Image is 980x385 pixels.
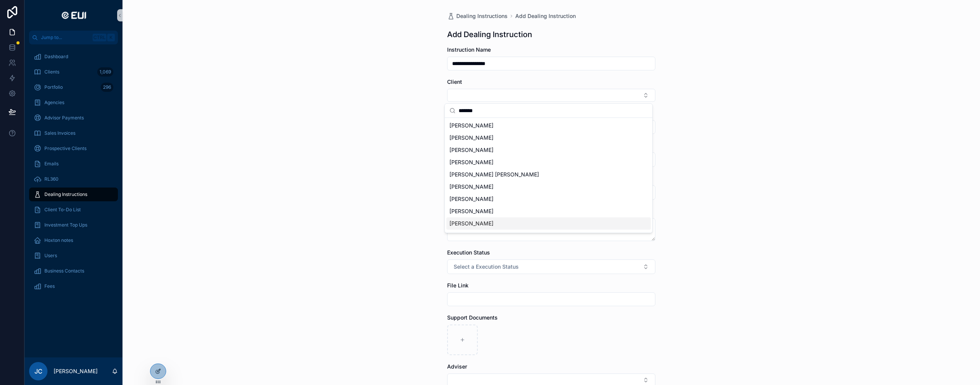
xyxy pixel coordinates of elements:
[44,222,87,228] span: Investment Top Ups
[44,207,81,213] span: Client To-Do List
[24,44,122,357] div: scrollable content
[29,157,118,171] a: Emails
[44,191,87,197] span: Dealing Instructions
[456,12,508,20] span: Dealing Instructions
[447,89,655,102] button: Select Button
[29,65,118,79] a: Clients1,069
[44,145,87,152] span: Prospective Clients
[44,161,59,167] span: Emails
[447,282,469,289] span: File Link
[29,218,118,232] a: Investment Top Ups
[44,69,59,75] span: Clients
[515,12,576,20] a: Add Dealing Instruction
[44,54,68,60] span: Dashboard
[59,9,88,21] img: App logo
[44,84,63,90] span: Portfolio
[449,232,493,240] span: [PERSON_NAME]
[44,268,84,274] span: Business Contacts
[445,118,652,233] div: Suggestions
[29,203,118,217] a: Client To-Do List
[34,367,42,376] span: JC
[449,122,493,129] span: [PERSON_NAME]
[29,126,118,140] a: Sales Invoices
[108,34,114,41] span: K
[44,176,59,182] span: RL360
[54,367,98,375] p: [PERSON_NAME]
[44,237,73,243] span: Hoxton notes
[447,29,532,40] h1: Add Dealing Instruction
[454,263,519,271] span: Select a Execution Status
[29,50,118,64] a: Dashboard
[44,100,64,106] span: Agencies
[97,67,113,77] div: 1,069
[29,172,118,186] a: RL360
[29,188,118,201] a: Dealing Instructions
[29,96,118,109] a: Agencies
[29,233,118,247] a: Hoxton notes
[44,130,75,136] span: Sales Invoices
[29,264,118,278] a: Business Contacts
[449,220,493,227] span: [PERSON_NAME]
[447,46,491,53] span: Instruction Name
[449,134,493,142] span: [PERSON_NAME]
[101,83,113,92] div: 296
[41,34,90,41] span: Jump to...
[449,195,493,203] span: [PERSON_NAME]
[29,279,118,293] a: Fees
[449,158,493,166] span: [PERSON_NAME]
[447,314,498,321] span: Support Documents
[44,253,57,259] span: Users
[449,183,493,191] span: [PERSON_NAME]
[449,207,493,215] span: [PERSON_NAME]
[29,142,118,155] a: Prospective Clients
[44,115,84,121] span: Advisor Payments
[93,34,106,41] span: Ctrl
[29,31,118,44] button: Jump to...CtrlK
[449,171,539,178] span: [PERSON_NAME] [PERSON_NAME]
[447,78,462,85] span: Client
[29,249,118,263] a: Users
[447,259,655,274] button: Select Button
[447,363,467,370] span: Adviser
[29,80,118,94] a: Portfolio296
[44,283,55,289] span: Fees
[29,111,118,125] a: Advisor Payments
[447,12,508,20] a: Dealing Instructions
[447,249,490,256] span: Execution Status
[449,146,493,154] span: [PERSON_NAME]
